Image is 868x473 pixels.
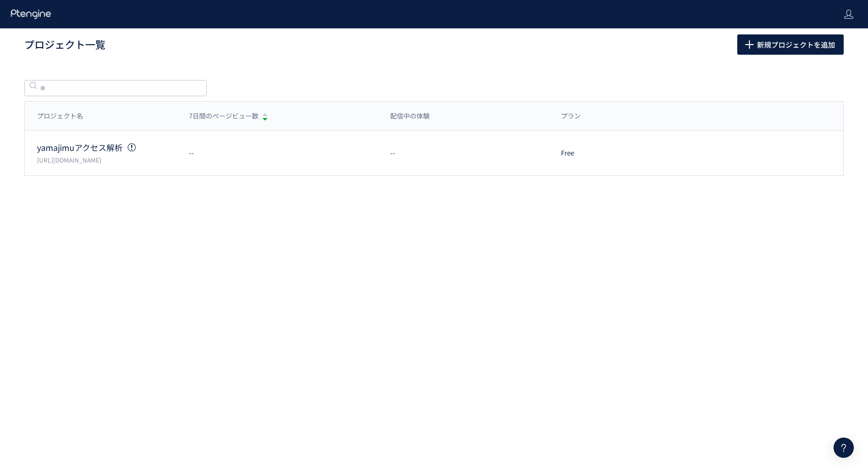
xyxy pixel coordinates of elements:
div: -- [378,148,549,158]
span: 配信中の体験 [390,111,430,121]
span: プロジェクト名 [37,111,83,121]
span: 7日間のページビュー数 [189,111,258,121]
button: 新規プロジェクトを追加 [737,34,844,55]
h1: プロジェクト一覧 [24,37,715,52]
p: yamajimuアクセス解析 [37,142,177,153]
div: Free [549,148,691,158]
span: 新規プロジェクトを追加 [757,34,835,55]
span: プラン [561,111,581,121]
div: -- [177,148,378,158]
p: http://sprockets.jp/#!/home [37,155,177,164]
